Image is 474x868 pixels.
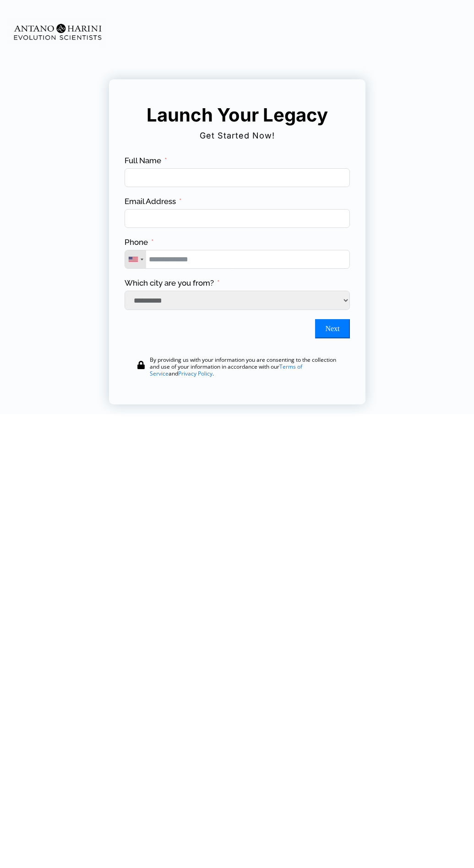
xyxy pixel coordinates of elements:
label: Phone [125,237,154,248]
input: Email Address [125,209,350,228]
h2: Get Started Now! [123,127,351,144]
a: Terms of Service [150,363,302,377]
a: Privacy Policy [178,370,212,377]
div: By providing us with your information you are consenting to the collection and use of your inform... [150,356,342,377]
label: Which city are you from? [125,278,220,288]
label: Email Address [125,196,182,207]
select: Which city are you from? [125,291,350,310]
h5: Launch Your Legacy [142,104,333,127]
div: Telephone country code [125,250,146,268]
label: Full Name [125,155,167,166]
img: Evolution-Scientist (2) [10,19,106,45]
button: Next [315,319,349,338]
input: Phone [125,250,350,269]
